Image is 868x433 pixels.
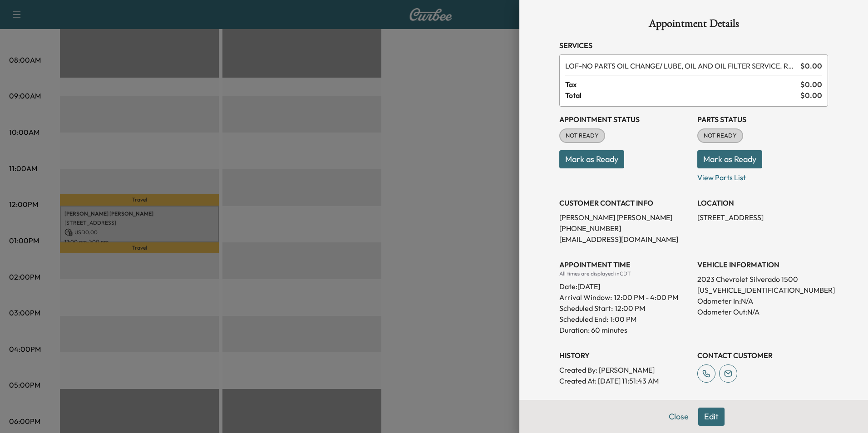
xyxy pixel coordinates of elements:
button: Mark as Ready [559,150,624,168]
button: Close [663,408,695,426]
h3: LOCATION [697,197,828,208]
p: Created By : [PERSON_NAME] [559,364,690,375]
p: Created At : [DATE] 11:51:43 AM [559,375,690,386]
p: 12:00 PM [615,303,645,314]
h3: CONTACT CUSTOMER [697,350,828,361]
p: Odometer In: N/A [697,295,828,306]
span: $ 0.00 [800,60,822,71]
span: NO PARTS OIL CHANGE/ LUBE, OIL AND OIL FILTER SERVICE. RESET OIL LIFE MONITOR. HAZARDOUS WASTE FE... [565,60,797,71]
p: Odometer Out: N/A [697,306,828,317]
h1: Appointment Details [559,18,828,33]
span: Total [565,90,800,101]
span: $ 0.00 [800,79,822,90]
span: NOT READY [560,131,604,140]
div: All times are displayed in CDT [559,270,690,277]
p: Scheduled Start: [559,303,613,314]
span: 12:00 PM - 4:00 PM [614,292,678,303]
h3: CUSTOMER CONTACT INFO [559,197,690,208]
h3: Services [559,40,828,51]
p: [US_VEHICLE_IDENTIFICATION_NUMBER] [697,285,828,295]
h3: Appointment Status [559,114,690,125]
h3: History [559,350,690,361]
h3: VEHICLE INFORMATION [697,259,828,270]
p: Scheduled End: [559,314,608,325]
p: 1:00 PM [610,314,636,325]
p: [PERSON_NAME] [PERSON_NAME] [559,212,690,223]
button: Edit [698,408,725,426]
p: Duration: 60 minutes [559,325,690,335]
span: Tax [565,79,800,90]
h3: APPOINTMENT TIME [559,259,690,270]
div: Date: [DATE] [559,277,690,292]
span: $ 0.00 [800,90,822,101]
span: NOT READY [698,131,742,140]
h3: Parts Status [697,114,828,125]
p: [PHONE_NUMBER] [559,223,690,234]
button: Mark as Ready [697,150,762,168]
p: [STREET_ADDRESS] [697,212,828,223]
p: Arrival Window: [559,292,690,303]
p: View Parts List [697,168,828,183]
p: 2023 Chevrolet Silverado 1500 [697,274,828,285]
p: [EMAIL_ADDRESS][DOMAIN_NAME] [559,234,690,245]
